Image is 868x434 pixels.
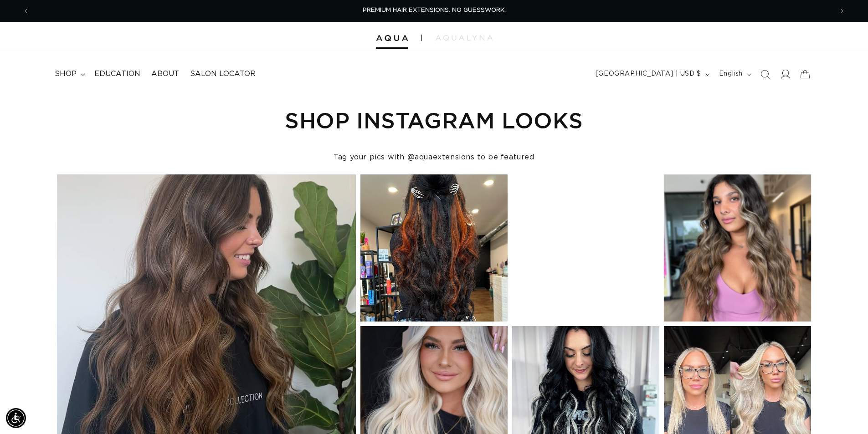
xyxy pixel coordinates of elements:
button: [GEOGRAPHIC_DATA] | USD $ [590,66,714,83]
span: Education [94,69,140,79]
div: Accessibility Menu [6,408,26,428]
span: About [151,69,179,79]
div: open detail modal for instagram post by hairbylindseyjohnson on 06 OCTOBER 2023 [512,174,659,322]
span: shop [55,69,77,79]
span: Salon Locator [190,69,256,79]
img: Aqua Hair Extensions [376,35,408,41]
a: About [146,64,185,84]
span: [GEOGRAPHIC_DATA] | USD $ [596,69,701,79]
button: Next announcement [832,2,852,20]
span: English [719,69,743,79]
h4: Tag your pics with @aquaextensions to be featured [55,153,813,162]
iframe: Chat Widget [822,390,868,434]
button: English [714,66,755,83]
a: Salon Locator [185,64,261,84]
h1: Shop Instagram Looks [55,106,813,134]
button: Previous announcement [16,2,36,20]
img: aqualyna.com [436,35,493,41]
span: PREMIUM HAIR EXTENSIONS. NO GUESSWORK. [363,7,506,13]
div: open detail modal for instagram post by fringeandink on 17 OCTOBER 2023 [360,174,508,322]
a: Education [89,64,146,84]
summary: Search [755,64,775,84]
summary: shop [49,64,89,84]
div: open detail modal for instagram post by leahmitchhair on 28 SEPTEMBER 2023 [664,174,811,322]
